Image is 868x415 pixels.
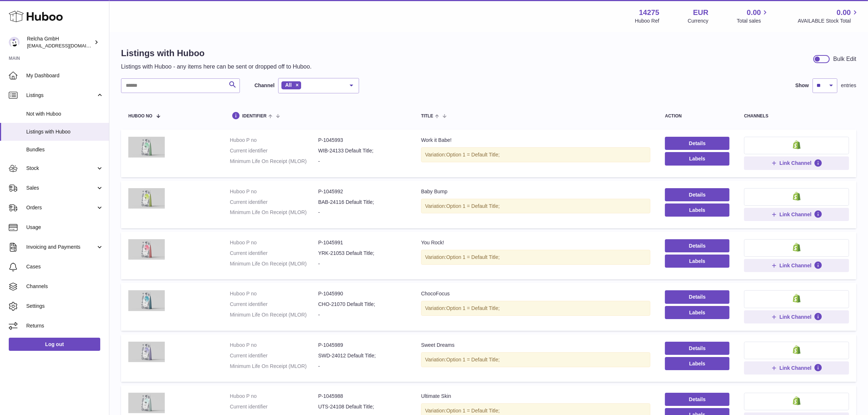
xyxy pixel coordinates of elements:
dt: Current identifier [230,147,318,154]
img: You Rock! [128,239,165,260]
a: 0.00 Total sales [737,8,769,24]
div: ChocoFocus [421,290,650,297]
dt: Current identifier [230,199,318,206]
a: Details [665,393,729,406]
dd: - [318,363,406,370]
button: Labels [665,255,729,268]
img: shopify-small.png [793,243,801,252]
span: Returns [26,322,104,329]
strong: EUR [693,8,708,18]
button: Labels [665,203,729,217]
div: Work it Babe! [421,137,650,144]
span: All [285,82,292,88]
div: Currency [688,18,709,24]
dd: P-1045990 [318,290,406,297]
span: Link Channel [779,160,811,166]
div: action [665,114,729,119]
dd: P-1045988 [318,393,406,400]
dt: Huboo P no [230,290,318,297]
span: Usage [26,224,104,231]
label: Show [795,82,809,89]
button: Link Channel [744,361,849,375]
a: Log out [9,338,100,351]
span: Option 1 = Default Title; [446,408,500,414]
span: Huboo no [128,114,152,119]
div: Baby Bump [421,188,650,195]
img: Sweet Dreams [128,342,165,362]
dd: WIB-24133 Default Title; [318,147,406,154]
button: Link Channel [744,310,849,323]
span: Bundles [26,146,104,153]
dt: Huboo P no [230,188,318,195]
img: Baby Bump [128,188,165,209]
img: shopify-small.png [793,140,801,149]
dt: Minimum Life On Receipt (MLOR) [230,158,318,165]
span: Link Channel [779,365,811,371]
dt: Huboo P no [230,239,318,246]
span: 0.00 [837,8,851,18]
img: shopify-small.png [793,294,801,303]
dt: Minimum Life On Receipt (MLOR) [230,260,318,267]
dt: Huboo P no [230,342,318,349]
button: Labels [665,357,729,370]
img: ChocoFocus [128,290,165,311]
h1: Listings with Huboo [121,47,312,59]
span: Stock [26,165,96,172]
a: Details [665,239,729,252]
dd: P-1045989 [318,342,406,349]
span: Listings with Huboo [26,128,104,135]
button: Labels [665,152,729,165]
dt: Minimum Life On Receipt (MLOR) [230,363,318,370]
span: title [421,114,433,119]
span: identifier [242,114,267,119]
span: Option 1 = Default Title; [446,305,500,311]
span: Link Channel [779,262,811,269]
p: Listings with Huboo - any items here can be sent or dropped off to Huboo. [121,63,312,71]
span: AVAILABLE Stock Total [798,18,859,24]
span: Option 1 = Default Title; [446,152,500,158]
dd: - [318,311,406,318]
a: Details [665,342,729,355]
dd: CHO-21070 Default Title; [318,301,406,308]
div: Variation: [421,250,650,265]
span: Link Channel [779,314,811,320]
span: Total sales [737,18,769,24]
dd: - [318,158,406,165]
span: Sales [26,185,96,191]
a: Details [665,290,729,303]
button: Labels [665,306,729,319]
dd: P-1045992 [318,188,406,195]
dt: Current identifier [230,352,318,359]
div: Variation: [421,352,650,367]
div: You Rock! [421,239,650,246]
div: Variation: [421,301,650,316]
dd: P-1045993 [318,137,406,144]
a: 0.00 AVAILABLE Stock Total [798,8,859,24]
dd: SWD-24012 Default Title; [318,352,406,359]
button: Link Channel [744,208,849,221]
label: Channel [254,82,275,89]
dd: BAB-24116 Default Title; [318,199,406,206]
img: Work it Babe! [128,137,165,157]
dt: Minimum Life On Receipt (MLOR) [230,311,318,318]
span: Option 1 = Default Title; [446,357,500,362]
span: Cases [26,263,104,270]
span: 0.00 [747,8,761,18]
img: internalAdmin-14275@internal.huboo.com [9,37,20,48]
button: Link Channel [744,259,849,272]
img: shopify-small.png [793,192,801,201]
span: Not with Huboo [26,110,104,117]
div: Huboo Ref [635,18,659,24]
div: Variation: [421,199,650,214]
span: Link Channel [779,211,811,218]
dd: - [318,209,406,216]
dt: Current identifier [230,250,318,257]
div: Relcha GmbH [27,35,93,49]
button: Link Channel [744,156,849,170]
span: Listings [26,92,96,99]
a: Details [665,137,729,150]
dt: Minimum Life On Receipt (MLOR) [230,209,318,216]
span: [EMAIL_ADDRESS][DOMAIN_NAME] [27,43,107,49]
span: Channels [26,283,104,290]
span: Option 1 = Default Title; [446,254,500,260]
